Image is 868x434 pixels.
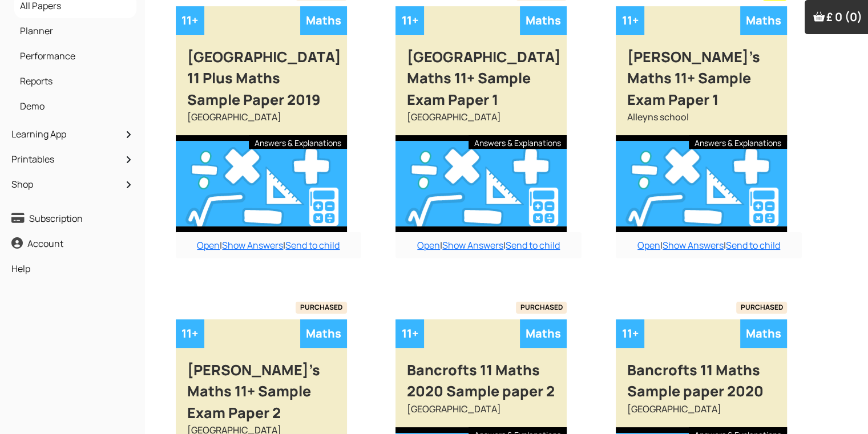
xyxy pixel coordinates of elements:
[516,302,567,313] span: PURCHASED
[616,402,787,427] div: [GEOGRAPHIC_DATA]
[616,232,802,258] div: | |
[176,348,347,424] div: [PERSON_NAME]'s Maths 11+ Sample Exam Paper 2
[520,319,567,348] div: Maths
[285,239,340,252] a: Send to child
[17,96,134,116] a: Demo
[17,71,134,91] a: Reports
[17,21,134,40] a: Planner
[395,6,424,35] div: 11+
[616,319,644,348] div: 11+
[616,35,787,111] div: [PERSON_NAME]'s Maths 11+ Sample Exam Paper 1
[616,348,787,402] div: Bancrofts 11 Maths Sample paper 2020
[300,6,347,35] div: Maths
[616,6,644,35] div: 11+
[395,232,582,258] div: | |
[197,239,220,252] a: Open
[417,239,440,252] a: Open
[176,35,347,111] div: [GEOGRAPHIC_DATA] 11 Plus Maths Sample Paper 2019
[9,149,136,169] a: Printables
[176,319,204,348] div: 11+
[395,319,424,348] div: 11+
[616,110,787,135] div: Alleyns school
[826,9,862,25] span: £ 0 (0)
[395,402,567,427] div: [GEOGRAPHIC_DATA]
[637,239,660,252] a: Open
[736,302,788,313] span: PURCHASED
[395,110,567,135] div: [GEOGRAPHIC_DATA]
[740,319,787,348] div: Maths
[176,232,362,258] div: | |
[663,239,724,252] a: Show Answers
[176,110,347,135] div: [GEOGRAPHIC_DATA]
[689,135,787,149] div: Answers & Explanations
[9,234,136,253] a: Account
[222,239,283,252] a: Show Answers
[442,239,503,252] a: Show Answers
[395,35,567,111] div: [GEOGRAPHIC_DATA] Maths 11+ Sample Exam Paper 1
[726,239,780,252] a: Send to child
[9,124,136,144] a: Learning App
[520,6,567,35] div: Maths
[300,319,347,348] div: Maths
[9,175,136,194] a: Shop
[813,11,825,22] img: Your items in the shopping basket
[17,46,134,66] a: Performance
[176,6,204,35] div: 11+
[469,135,567,149] div: Answers & Explanations
[395,348,567,402] div: Bancrofts 11 Maths 2020 Sample paper 2
[9,259,136,278] a: Help
[296,302,347,313] span: PURCHASED
[249,135,347,149] div: Answers & Explanations
[9,209,136,228] a: Subscription
[506,239,560,252] a: Send to child
[740,6,787,35] div: Maths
